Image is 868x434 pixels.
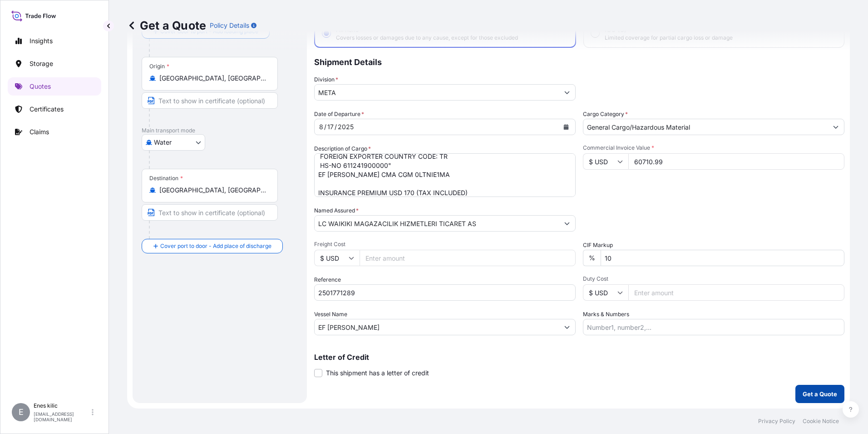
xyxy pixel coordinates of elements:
button: Show suggestions [559,84,575,101]
span: Duty Cost [583,275,844,283]
input: Type to search vessel name or IMO [315,319,559,335]
label: Named Assured [314,206,359,215]
input: Enter amount [360,250,576,266]
input: Text to appear on certificate [142,92,278,109]
input: Full name [315,215,559,232]
span: Commercial Invoice Value [583,144,844,151]
span: Water [154,138,172,147]
button: Show suggestions [559,215,575,232]
label: Description of Cargo [314,144,371,153]
div: Origin [149,63,169,70]
div: / [335,121,337,132]
span: Date of Departure [314,110,364,119]
p: Insights [30,36,53,45]
a: Insights [8,32,101,50]
span: Cover port to door - Add place of discharge [160,242,271,251]
a: Privacy Policy [758,418,795,425]
input: Text to appear on certificate [142,204,278,221]
p: Quotes [30,82,51,91]
input: Type amount [628,153,844,170]
input: Origin [159,74,266,83]
div: day, [326,121,335,132]
label: Reference [314,275,341,284]
button: Calendar [559,120,573,134]
button: Select transport [142,134,205,151]
button: Get a Quote [795,385,844,403]
label: CIF Markup [583,241,613,250]
button: Show suggestions [559,319,575,335]
p: Certificates [30,105,64,114]
span: E [19,408,24,417]
p: Letter of Credit [314,353,844,361]
input: Select a commodity type [583,119,828,135]
p: Shipment Details [314,48,844,75]
a: Cookie Notice [803,418,839,425]
a: Storage [8,55,101,73]
label: Division [314,75,338,84]
input: Destination [159,186,266,195]
a: Quotes [8,77,101,96]
label: Marks & Numbers [583,310,629,319]
span: This shipment has a letter of credit [326,368,429,378]
button: Cover port to door - Add place of discharge [142,239,283,253]
span: Freight Cost [314,241,576,248]
button: Show suggestions [828,119,844,135]
p: Get a Quote [803,389,837,399]
p: Enes kilic [34,402,90,409]
label: Cargo Category [583,110,628,119]
a: Claims [8,123,101,141]
div: year, [337,121,355,132]
div: Destination [149,175,183,182]
p: Get a Quote [127,18,206,33]
input: Enter amount [628,284,844,301]
p: Claims [30,127,49,136]
input: Your internal reference [314,284,576,301]
a: Certificates [8,100,101,118]
input: Type to search division [315,84,559,101]
input: Number1, number2,... [583,319,844,335]
p: Policy Details [210,21,249,30]
div: / [324,121,326,132]
p: [EMAIL_ADDRESS][DOMAIN_NAME] [34,411,90,422]
label: Vessel Name [314,310,347,319]
div: month, [318,121,324,132]
p: Main transport mode [142,127,298,134]
p: Storage [30,59,53,68]
input: Enter percentage [601,250,844,266]
div: % [583,250,601,266]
